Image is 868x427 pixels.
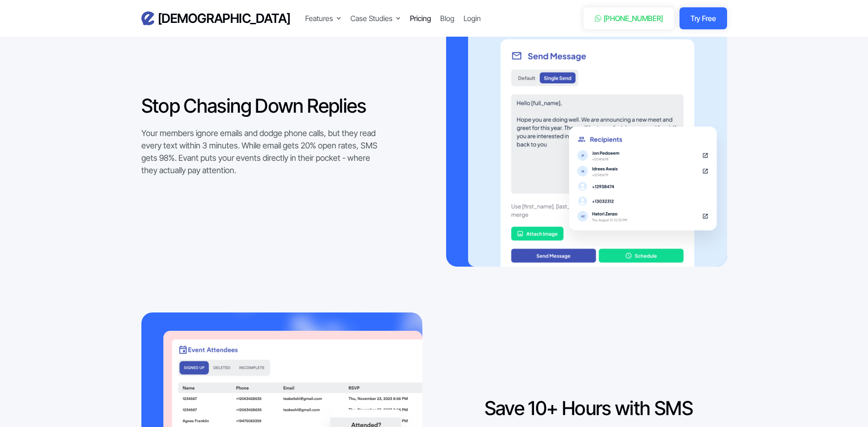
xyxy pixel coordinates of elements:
[141,127,384,176] div: Your members ignore emails and dodge phone calls, but they read every text within 3 minutes. Whil...
[679,7,727,29] a: Try Free
[141,94,384,118] h3: Stop Chasing Down Replies
[305,13,333,24] div: Features
[583,7,674,29] a: [PHONE_NUMBER]
[410,13,431,24] a: Pricing
[305,13,341,24] div: Features
[485,396,727,421] h3: Save 10+ Hours with SMS
[350,13,401,24] div: Case Studies
[464,13,481,24] a: Login
[158,11,291,27] h3: [DEMOGRAPHIC_DATA]
[350,13,393,24] div: Case Studies
[440,13,454,24] a: Blog
[604,13,663,24] div: [PHONE_NUMBER]
[141,11,291,27] a: home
